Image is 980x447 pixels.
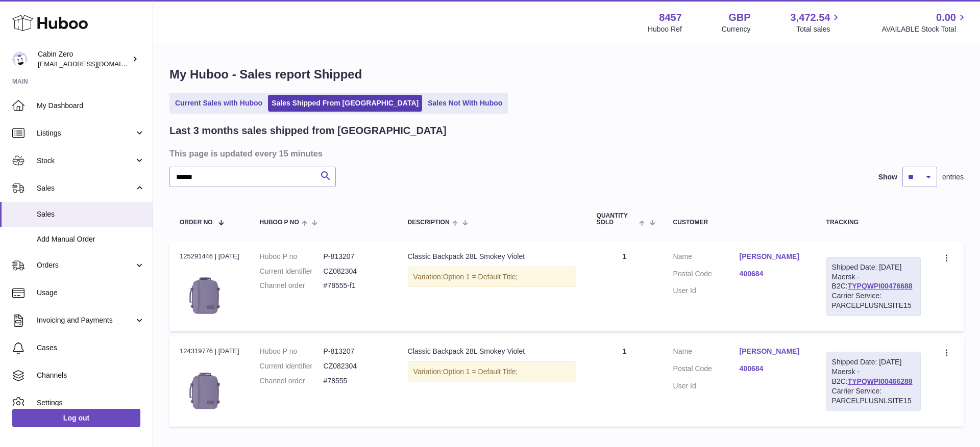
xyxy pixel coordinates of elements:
[408,267,576,287] div: Variation:
[260,376,324,386] dt: Channel order
[37,371,145,380] span: Channels
[171,95,266,112] a: Current Sales with Huboo
[673,347,740,359] dt: Name
[796,24,842,34] span: Total sales
[942,172,964,182] span: entries
[37,209,145,219] span: Sales
[324,361,387,371] dd: CZ082304
[673,269,740,281] dt: Postal Code
[37,315,134,325] span: Invoicing and Payments
[169,148,961,159] h3: This page is updated every 15 minutes
[826,257,921,316] div: Maersk - B2C:
[673,219,806,226] div: Customer
[408,219,450,226] span: Description
[12,51,28,67] img: huboo@cabinzero.com
[37,128,134,138] span: Listings
[740,269,806,279] a: 400684
[169,66,964,83] h1: My Huboo - Sales report Shipped
[37,234,145,244] span: Add Manual Order
[38,60,150,68] span: [EMAIL_ADDRESS][DOMAIN_NAME]
[659,11,682,24] strong: 8457
[740,364,806,374] a: 400684
[37,260,134,270] span: Orders
[408,252,576,261] div: Classic Backpack 28L Smokey Violet
[728,11,750,24] strong: GBP
[260,347,324,356] dt: Huboo P no
[832,357,915,367] div: Shipped Date: [DATE]
[673,381,740,391] dt: User Id
[832,291,915,310] div: Carrier Service: PARCELPLUSNLSITE15
[180,347,239,356] div: 124319776 | [DATE]
[180,252,239,261] div: 125291446 | [DATE]
[673,364,740,376] dt: Postal Code
[673,252,740,264] dt: Name
[169,124,447,138] h2: Last 3 months sales shipped from [GEOGRAPHIC_DATA]
[12,409,140,427] a: Log out
[740,347,806,356] a: [PERSON_NAME]
[443,273,518,281] span: Option 1 = Default Title;
[324,376,387,386] dd: #78555
[324,281,387,291] dd: #78555-f1
[740,252,806,261] a: [PERSON_NAME]
[260,267,324,276] dt: Current identifier
[37,343,145,353] span: Cases
[260,281,324,291] dt: Channel order
[722,24,751,34] div: Currency
[37,101,145,111] span: My Dashboard
[881,24,968,34] span: AVAILABLE Stock Total
[324,252,387,261] dd: P-813207
[180,264,231,315] img: SMOKEY_VIOLET_28L.png
[586,336,663,426] td: 1
[260,252,324,261] dt: Huboo P no
[848,282,913,290] a: TYPQWPI00476688
[936,11,956,24] span: 0.00
[832,386,915,406] div: Carrier Service: PARCELPLUSNLSITE15
[878,172,897,182] label: Show
[673,286,740,296] dt: User Id
[597,213,637,226] span: Quantity Sold
[37,156,134,166] span: Stock
[408,347,576,356] div: Classic Backpack 28L Smokey Violet
[38,49,130,69] div: Cabin Zero
[826,219,921,226] div: Tracking
[37,288,145,298] span: Usage
[260,219,299,226] span: Huboo P no
[881,11,968,34] a: 0.00 AVAILABLE Stock Total
[260,361,324,371] dt: Current identifier
[443,367,518,376] span: Option 1 = Default Title;
[648,24,682,34] div: Huboo Ref
[408,361,576,382] div: Variation:
[37,398,145,408] span: Settings
[324,347,387,356] dd: P-813207
[586,242,663,331] td: 1
[324,267,387,276] dd: CZ082304
[180,219,213,226] span: Order No
[268,95,422,112] a: Sales Shipped From [GEOGRAPHIC_DATA]
[848,377,913,385] a: TYPQWPI00466288
[826,352,921,411] div: Maersk - B2C:
[180,359,231,410] img: SMOKEY_VIOLET_28L.png
[791,11,842,34] a: 3,472.54 Total sales
[37,183,134,193] span: Sales
[832,262,915,272] div: Shipped Date: [DATE]
[791,11,830,24] span: 3,472.54
[424,95,506,112] a: Sales Not With Huboo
